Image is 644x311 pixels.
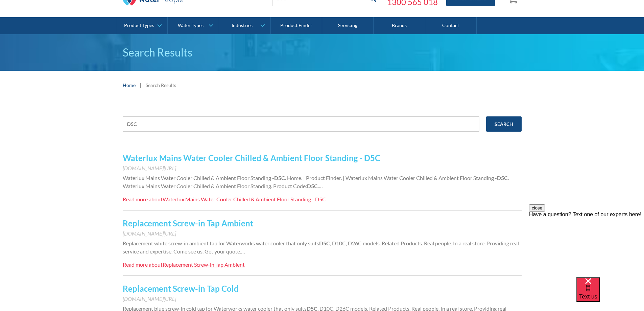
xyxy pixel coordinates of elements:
a: Industries [219,17,270,34]
div: Search Results [146,82,176,89]
input: Search [486,116,522,132]
span: . Waterlux Mains Water Cooler Chilled & Ambient Floor Standing. Product Code: [123,175,509,189]
div: Industries [232,23,253,28]
a: Replacement Screw-in Tap Ambient [123,218,253,228]
input: e.g. chilled water cooler [123,116,479,132]
span: . [318,183,319,189]
span: Waterlux Mains Water Cooler Chilled & Ambient Floor Standing - [123,175,274,181]
div: Waterlux Mains Water Cooler Chilled & Ambient Floor Standing - D5C [163,196,326,202]
a: Brands [374,17,425,34]
span: … [241,248,245,254]
a: Servicing [322,17,374,34]
div: Read more about [123,196,163,202]
h1: Search Results [123,44,522,61]
span: … [319,183,323,189]
strong: D5C [274,175,285,181]
div: | [139,81,142,89]
a: Water Types [168,17,219,34]
div: [DOMAIN_NAME][URL] [123,295,522,303]
div: Water Types [178,23,204,28]
a: Read more aboutReplacement Screw-in Tap Ambient [123,261,245,269]
a: Read more aboutWaterlux Mains Water Cooler Chilled & Ambient Floor Standing - D5C [123,195,326,203]
div: Product Types [124,23,154,28]
iframe: podium webchat widget prompt [529,204,644,286]
span: , D10C, D26C models. Related Products. Real people. In a real store. Providing real service and e... [123,240,519,254]
a: Waterlux Mains Water Cooler Chilled & Ambient Floor Standing - D5C [123,153,380,163]
iframe: podium webchat widget bubble [576,277,644,311]
span: . Home. | Product Finder. | Waterlux Mains Water Cooler Chilled & Ambient Floor Standing - [285,175,497,181]
strong: D5C [319,240,330,246]
div: [DOMAIN_NAME][URL] [123,229,522,238]
strong: D5C [307,183,318,189]
div: Read more about [123,261,163,268]
a: Product Types [116,17,167,34]
a: Product Finder [271,17,322,34]
span: Replacement white screw-in ambient tap for Waterworks water cooler that only suits [123,240,319,246]
div: Replacement Screw-in Tap Ambient [163,261,245,268]
a: Contact [425,17,477,34]
div: [DOMAIN_NAME][URL] [123,164,522,172]
a: Home [123,82,136,89]
strong: D5C [497,175,508,181]
a: Replacement Screw-in Tap Cold [123,284,239,293]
